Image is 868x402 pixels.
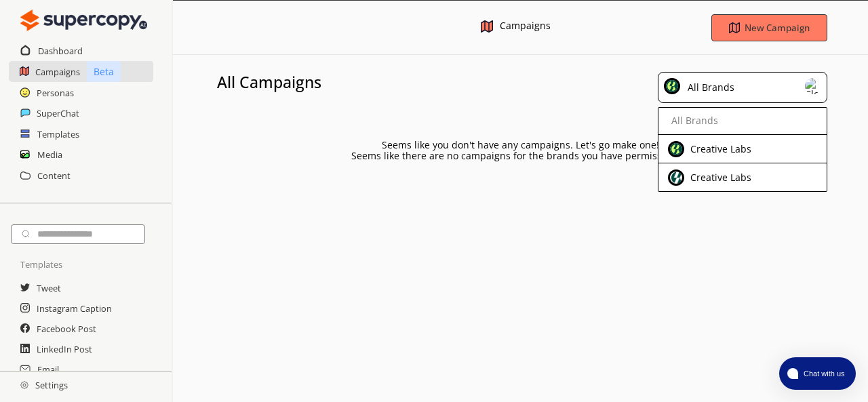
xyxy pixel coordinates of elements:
p: Beta [87,61,121,82]
a: Content [37,165,71,186]
div: Creative Labs [687,172,751,183]
img: Close [20,7,147,34]
h3: All Campaigns [217,72,321,92]
a: Templates [37,124,79,144]
a: Campaigns [35,62,80,82]
img: Close [668,141,684,157]
a: Personas [37,83,74,103]
img: Close [481,20,493,33]
div: All Brands [683,78,734,97]
a: SuperChat [37,103,79,123]
a: Instagram Caption [37,298,112,319]
a: Facebook Post [37,319,96,339]
img: Close [668,169,684,186]
button: atlas-launcher [779,357,856,390]
b: New Campaign [745,22,810,34]
a: LinkedIn Post [37,339,92,359]
img: Close [805,78,821,94]
div: Creative Labs [687,144,751,155]
img: Close [20,381,28,389]
button: New Campaign [711,14,828,41]
a: Email [37,359,59,380]
div: All Brands [668,115,718,126]
a: Dashboard [38,41,83,61]
p: Seems like you don't have any campaigns. Let's go make one! [382,140,659,150]
a: Tweet [37,278,61,298]
a: Media [37,144,62,165]
p: Seems like there are no campaigns for the brands you have permission to! [351,150,690,161]
div: Campaigns [500,20,551,35]
img: Close [664,78,680,94]
span: Chat with us [798,368,848,379]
